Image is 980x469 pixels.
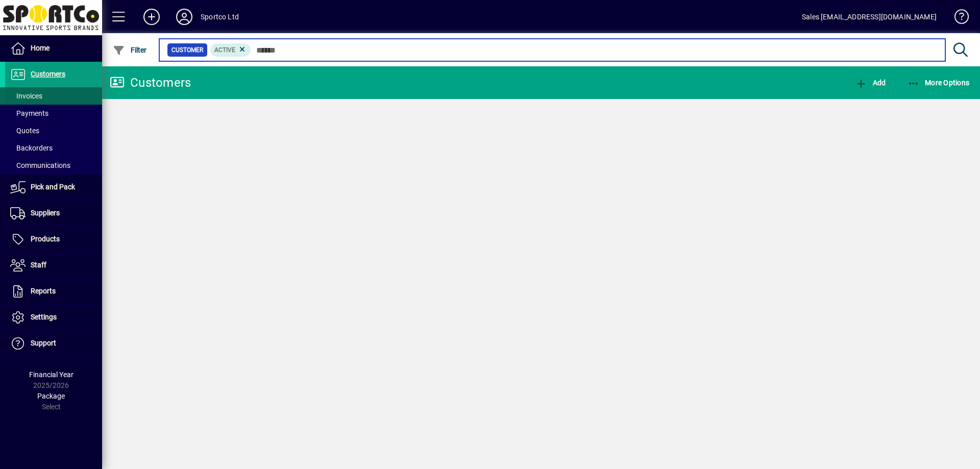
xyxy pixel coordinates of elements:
span: Package [37,392,65,400]
a: Knowledge Base [947,2,967,35]
span: Reports [31,287,56,295]
button: Profile [168,8,201,26]
span: Filter [113,46,147,54]
a: Settings [5,305,102,330]
span: More Options [908,79,970,87]
span: Add [855,79,886,87]
div: Sportco Ltd [201,9,239,25]
span: Active [214,46,235,54]
span: Payments [10,109,48,117]
span: Settings [31,313,57,321]
span: Products [31,235,60,243]
a: Backorders [5,139,102,157]
span: Invoices [10,92,42,100]
span: Quotes [10,127,39,135]
button: Add [135,8,168,26]
div: Sales [EMAIL_ADDRESS][DOMAIN_NAME] [802,9,937,25]
div: Customers [110,75,191,91]
span: Customer [171,45,203,55]
span: Support [31,339,56,347]
a: Suppliers [5,201,102,226]
span: Home [31,44,50,52]
button: Add [852,73,888,92]
button: More Options [905,73,972,92]
span: Communications [10,161,70,169]
span: Financial Year [29,371,73,379]
span: Customers [31,70,65,78]
span: Pick and Pack [31,183,75,191]
span: Backorders [10,144,53,152]
a: Quotes [5,122,102,139]
a: Pick and Pack [5,175,102,200]
a: Reports [5,279,102,304]
a: Products [5,227,102,252]
a: Communications [5,157,102,174]
a: Payments [5,105,102,122]
span: Staff [31,261,46,269]
button: Filter [110,41,150,59]
span: Suppliers [31,209,60,217]
a: Support [5,331,102,356]
mat-chip: Activation Status: Active [210,43,251,57]
a: Invoices [5,87,102,105]
a: Home [5,36,102,61]
a: Staff [5,253,102,278]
